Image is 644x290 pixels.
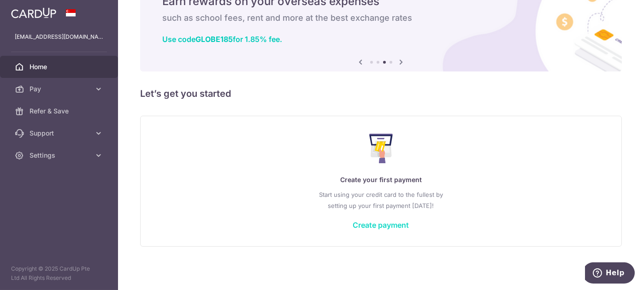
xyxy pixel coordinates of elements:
[30,84,90,94] span: Pay
[159,189,603,211] p: Start using your credit card to the fullest by setting up your first payment [DATE]!
[15,32,103,41] p: [EMAIL_ADDRESS][DOMAIN_NAME]
[30,62,90,71] span: Home
[140,86,622,101] h5: Let’s get you started
[30,107,90,116] span: Refer & Save
[30,151,90,160] span: Settings
[11,7,56,18] img: CardUp
[585,262,635,285] iframe: Opens a widget where you can find more information
[369,134,393,163] img: Make Payment
[30,129,90,138] span: Support
[159,174,603,185] p: Create your first payment
[353,220,409,230] a: Create payment
[162,12,600,24] h6: such as school fees, rent and more at the best exchange rates
[162,35,282,44] a: Use codeGLOBE185for 1.85% fee.
[195,35,233,44] b: GLOBE185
